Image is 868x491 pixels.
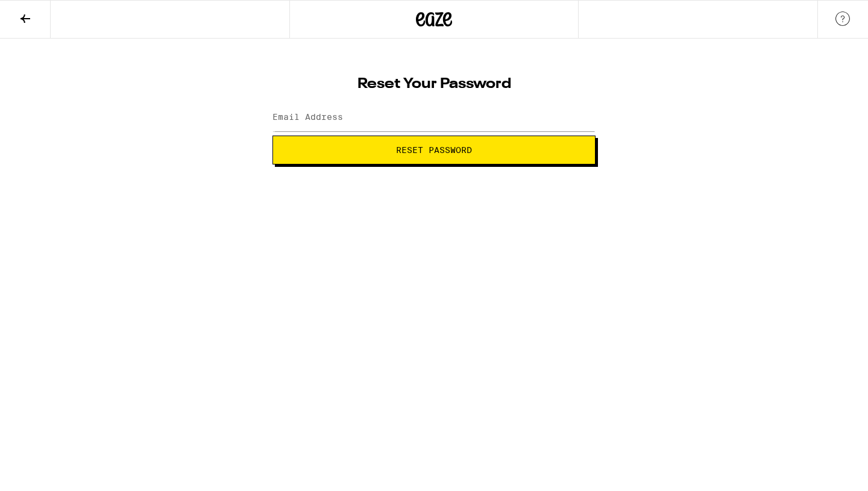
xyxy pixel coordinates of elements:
input: Email Address [272,104,596,131]
label: Email Address [272,112,343,122]
span: Hi. Need any help? [7,8,87,18]
button: Reset Password [272,136,596,164]
span: Reset Password [396,146,472,154]
h1: Reset Your Password [272,77,596,92]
